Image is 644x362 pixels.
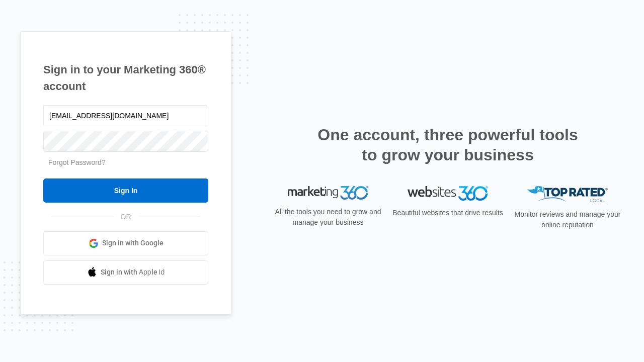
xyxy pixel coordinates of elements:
[288,186,368,200] img: Marketing 360
[43,231,208,255] a: Sign in with Google
[43,260,208,285] a: Sign in with Apple Id
[43,178,208,203] input: Sign In
[408,186,488,201] img: Websites 360
[527,186,608,203] img: Top Rated Local
[511,209,624,230] p: Monitor reviews and manage your online reputation
[114,212,138,222] span: OR
[314,125,581,165] h2: One account, three powerful tools to grow your business
[43,61,208,95] h1: Sign in to your Marketing 360® account
[272,207,384,228] p: All the tools you need to grow and manage your business
[48,158,106,166] a: Forgot Password?
[101,267,165,278] span: Sign in with Apple Id
[391,208,504,218] p: Beautiful websites that drive results
[43,105,208,126] input: Email
[102,238,164,248] span: Sign in with Google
